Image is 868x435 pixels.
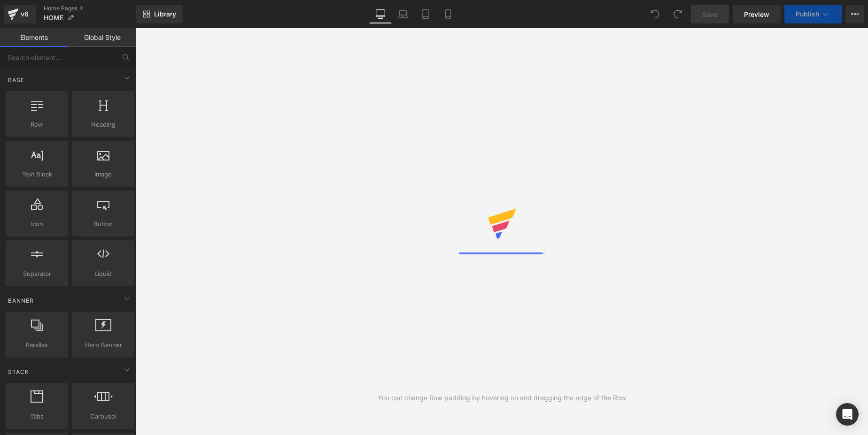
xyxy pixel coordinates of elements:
a: Mobile [437,5,459,23]
span: Carousel [75,412,132,421]
a: v6 [4,5,36,23]
span: Text Block [8,169,65,179]
span: Parallax [8,340,65,350]
span: Separator [8,269,65,279]
span: Save [702,9,718,19]
span: Tabs [8,412,65,421]
button: Undo [646,5,665,23]
span: Icon [8,219,65,229]
span: Library [154,10,176,18]
a: Global Style [68,28,136,47]
div: You can change Row padding by hovering on and dragging the edge of the Row [378,393,626,403]
div: v6 [19,8,31,20]
a: Laptop [392,5,414,23]
span: Base [7,76,25,84]
span: Liquid [75,269,132,279]
a: Desktop [369,5,392,23]
span: Stack [7,367,30,376]
span: Heading [75,120,132,130]
a: Preview [733,5,781,23]
a: New Library [136,5,183,23]
span: Row [8,120,65,130]
button: Publish [784,5,842,23]
span: Preview [744,9,769,19]
button: Redo [668,5,687,23]
a: Home Pages [44,5,136,12]
span: Banner [7,296,35,305]
button: More [845,5,864,23]
span: Image [75,169,132,179]
span: Hero Banner [75,340,132,350]
span: Publish [796,10,819,18]
a: Tablet [414,5,437,23]
span: Button [75,219,132,229]
div: Open Intercom Messenger [836,403,859,426]
span: HOME [44,14,63,22]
